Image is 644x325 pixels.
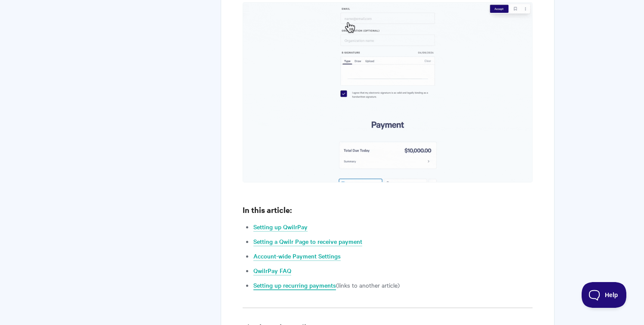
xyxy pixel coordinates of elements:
a: Account-wide Payment Settings [253,252,341,261]
a: Setting up recurring payments [253,281,336,290]
img: file-oYQgcHOb2T.gif [243,2,532,182]
a: Setting up QwilrPay [253,222,308,232]
b: In this article: [243,204,292,215]
iframe: Toggle Customer Support [582,282,627,308]
li: (links to another article) [253,280,532,290]
a: Setting a Qwilr Page to receive payment [253,237,362,246]
a: QwilrPay FAQ [253,266,291,276]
